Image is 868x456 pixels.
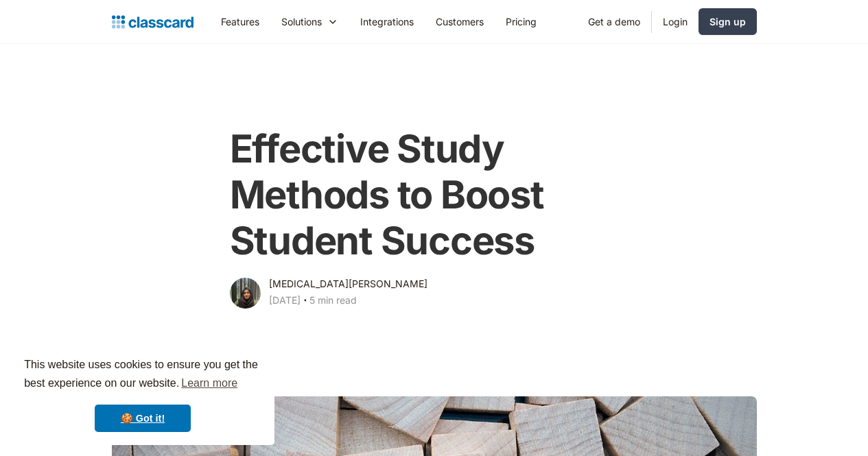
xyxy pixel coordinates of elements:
a: learn more about cookies [179,373,239,394]
a: Customers [425,6,495,37]
a: Features [210,6,270,37]
div: Sign up [709,14,746,29]
div: Solutions [281,14,322,29]
div: Solutions [270,6,349,37]
div: 5 min read [309,292,357,309]
span: This website uses cookies to ensure you get the best experience on our website. [24,357,261,394]
a: Get a demo [577,6,651,37]
h1: Effective Study Methods to Boost Student Success [230,126,639,265]
div: ‧ [301,292,309,311]
a: Sign up [699,8,757,35]
div: [DATE] [269,292,301,309]
a: Pricing [495,6,548,37]
div: cookieconsent [11,344,274,445]
a: home [112,12,193,32]
a: Login [652,6,699,37]
div: [MEDICAL_DATA][PERSON_NAME] [269,276,427,292]
a: dismiss cookie message [95,405,191,432]
a: Integrations [349,6,425,37]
